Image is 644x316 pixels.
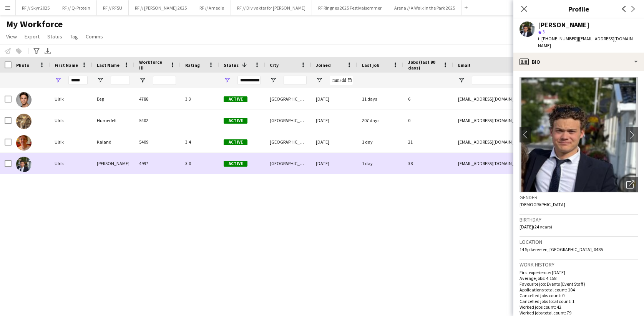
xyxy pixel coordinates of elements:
[139,59,167,71] span: Workforce ID
[357,153,403,174] div: 1 day
[520,202,565,207] span: [DEMOGRAPHIC_DATA]
[25,33,40,40] span: Export
[543,29,545,35] span: 3
[6,18,63,30] span: My Workforce
[50,88,92,109] div: Ulrik
[520,216,638,223] h3: Birthday
[362,62,379,68] span: Last job
[520,77,638,192] img: Crew avatar or photo
[32,46,41,56] app-action-btn: Advanced filters
[16,62,29,68] span: Photo
[453,131,607,152] div: [EMAIL_ADDRESS][DOMAIN_NAME]
[520,275,638,281] p: Average jobs: 4.158
[83,31,106,41] a: Comms
[224,161,247,167] span: Active
[70,33,78,40] span: Tag
[265,110,311,131] div: [GEOGRAPHIC_DATA]
[92,131,134,152] div: Kaland
[538,36,578,41] span: t. [PHONE_NUMBER]
[55,77,61,84] button: Open Filter Menu
[6,33,17,40] span: View
[312,0,388,15] button: RF Ringnes 2025 Festivalsommer
[520,298,638,304] p: Cancelled jobs total count: 1
[56,0,97,15] button: RF // Q-Protein
[86,33,103,40] span: Comms
[68,76,88,85] input: First Name Filter Input
[520,287,638,293] p: Applications total count: 104
[357,88,403,109] div: 11 days
[111,76,130,85] input: Last Name Filter Input
[458,62,470,68] span: Email
[181,153,219,174] div: 3.0
[22,31,43,41] a: Export
[265,153,311,174] div: [GEOGRAPHIC_DATA]
[357,131,403,152] div: 1 day
[453,153,607,174] div: [EMAIL_ADDRESS][DOMAIN_NAME]
[520,261,638,268] h3: Work history
[520,224,552,230] span: [DATE] (24 years)
[311,88,357,109] div: [DATE]
[513,53,644,71] div: Bio
[388,0,461,15] button: Arena // A Walk in the Park 2025
[16,0,56,15] button: RF // Skyr 2025
[193,0,231,15] button: RF // Amedia
[453,110,607,131] div: [EMAIL_ADDRESS][DOMAIN_NAME]
[134,153,181,174] div: 4997
[92,110,134,131] div: Humerfelt
[408,59,440,71] span: Jobs (last 90 days)
[16,92,32,108] img: Ulrik Eeg
[520,310,638,316] p: Worked jobs total count: 79
[97,62,120,68] span: Last Name
[224,77,231,84] button: Open Filter Menu
[316,77,323,84] button: Open Filter Menu
[520,247,603,252] span: 14 Spikerveien, [GEOGRAPHIC_DATA], 0485
[134,131,181,152] div: 5409
[16,114,32,129] img: Ulrik Humerfelt
[139,77,146,84] button: Open Filter Menu
[16,157,32,172] img: Ulrik Syversen
[311,110,357,131] div: [DATE]
[538,22,589,28] div: [PERSON_NAME]
[185,62,200,68] span: Rating
[97,0,129,15] button: RF // RFSU
[520,194,638,201] h3: Gender
[472,76,603,85] input: Email Filter Input
[47,33,62,40] span: Status
[153,76,176,85] input: Workforce ID Filter Input
[270,77,277,84] button: Open Filter Menu
[50,131,92,152] div: Ulrik
[50,153,92,174] div: Ulrik
[134,88,181,109] div: 4788
[224,118,247,124] span: Active
[134,110,181,131] div: 5402
[44,31,65,41] a: Status
[357,110,403,131] div: 207 days
[181,131,219,152] div: 3.4
[520,293,638,298] p: Cancelled jobs count: 0
[520,281,638,287] p: Favourite job: Events (Event Staff)
[520,270,638,275] p: First experience: [DATE]
[224,96,247,102] span: Active
[265,88,311,109] div: [GEOGRAPHIC_DATA]
[458,77,465,84] button: Open Filter Menu
[513,4,644,14] h3: Profile
[311,153,357,174] div: [DATE]
[224,139,247,145] span: Active
[3,31,20,41] a: View
[403,131,453,152] div: 21
[622,177,638,192] div: Open photos pop-in
[403,88,453,109] div: 6
[129,0,193,15] button: RF // [PERSON_NAME] 2025
[224,62,239,68] span: Status
[316,62,331,68] span: Joined
[67,31,81,41] a: Tag
[270,62,279,68] span: City
[181,88,219,109] div: 3.3
[92,88,134,109] div: Eeg
[403,153,453,174] div: 38
[231,0,312,15] button: RF // Div vakter for [PERSON_NAME]
[520,304,638,310] p: Worked jobs count: 42
[520,238,638,245] h3: Location
[330,76,353,85] input: Joined Filter Input
[55,62,78,68] span: First Name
